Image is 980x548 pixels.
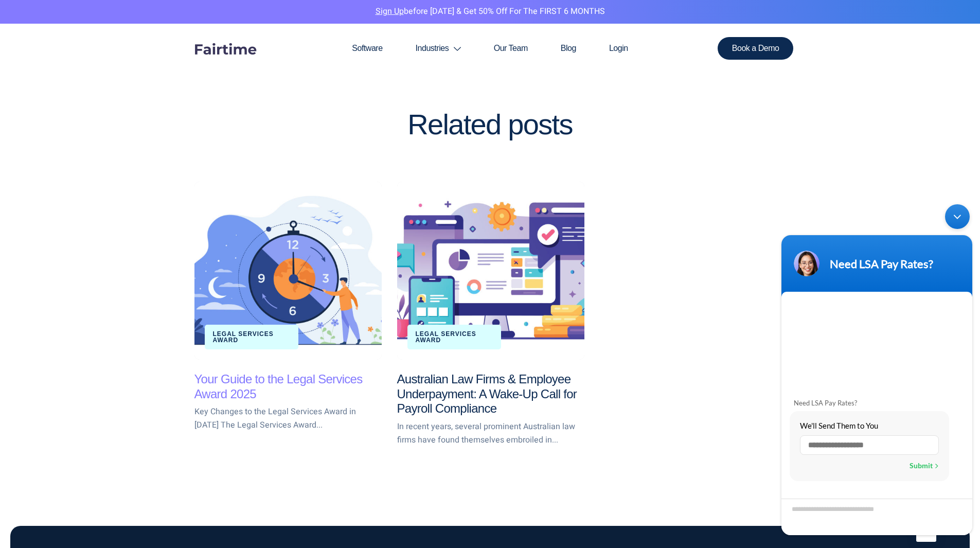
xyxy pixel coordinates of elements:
p: before [DATE] & Get 50% Off for the FIRST 6 MONTHS [8,5,972,19]
a: Your Guide to the Legal Services Award 2025 [194,182,382,360]
a: Login [593,24,645,73]
span: Book a Demo [732,44,779,52]
p: In recent years, several prominent Australian law firms have found themselves embroiled in... [397,420,584,447]
p: Key Changes to the Legal Services Award in [DATE] The Legal Services Award... [194,405,382,432]
a: Your Guide to the Legal Services Award 2025 [194,372,363,401]
a: Our Team [477,24,544,73]
a: Australian Law Firms & Employee Underpayment: A Wake-Up Call for Payroll Compliance [397,372,577,416]
a: Legal Services Award [416,330,476,344]
h2: Related posts [187,109,794,140]
a: Book a Demo [718,37,794,60]
a: Industries [399,24,477,73]
iframe: SalesIQ Chatwindow [776,199,977,540]
a: Blog [544,24,593,73]
a: Australian Law Firms & Employee Underpayment: A Wake-Up Call for Payroll Compliance [397,182,584,360]
a: Software [335,24,399,73]
a: Legal Services Award [213,330,274,344]
a: Sign Up [376,5,404,17]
